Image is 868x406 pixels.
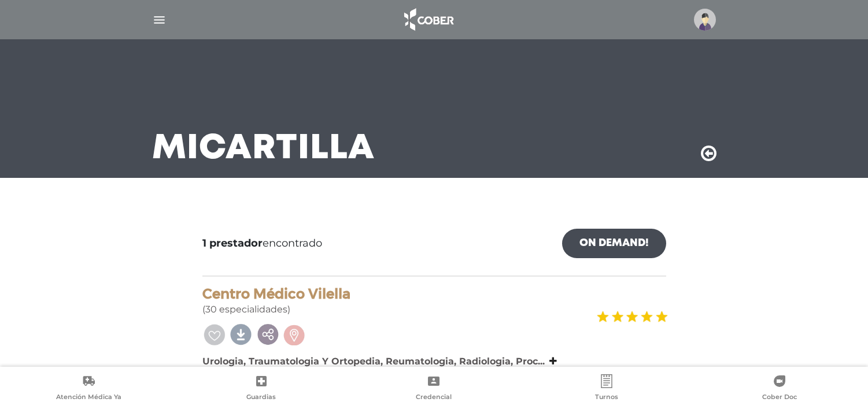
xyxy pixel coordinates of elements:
[2,374,175,404] a: Atención Médica Ya
[175,374,348,404] a: Guardias
[595,393,618,403] span: Turnos
[398,6,459,33] img: logo_cober_home-white.png
[202,286,666,303] h4: Centro Médico Vilella
[246,393,276,403] span: Guardias
[152,134,375,164] h3: Mi Cartilla
[520,374,693,404] a: Turnos
[202,286,666,316] div: (30 especialidades)
[694,9,716,31] img: profile-placeholder.svg
[202,237,263,249] b: 1 prestador
[348,374,520,404] a: Credencial
[693,374,866,404] a: Cober Doc
[56,393,121,403] span: Atención Médica Ya
[562,229,666,258] a: On Demand!
[762,393,797,403] span: Cober Doc
[202,356,545,367] b: Urologia, Traumatologia Y Ortopedia, Reumatologia, Radiologia, Proc...
[416,393,452,403] span: Credencial
[152,13,167,27] img: Cober_menu-lines-white.svg
[595,304,668,330] img: estrellas_badge.png
[202,236,322,251] span: encontrado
